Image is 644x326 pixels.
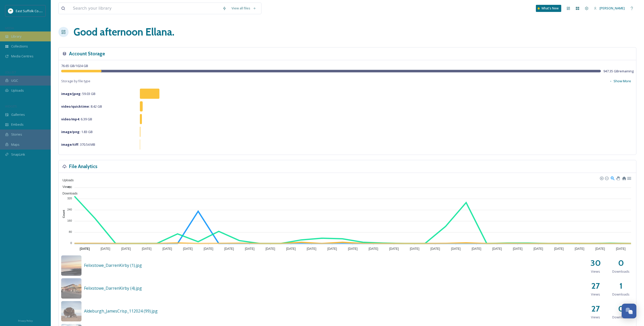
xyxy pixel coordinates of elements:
tspan: 160 [67,219,72,222]
span: Felixstowe_DarrenKirby (4).jpg [84,285,142,291]
span: Embeds [11,122,24,127]
tspan: [DATE] [286,247,296,251]
span: Aldeburgh_JamesCrisp_112024 (99).jpg [84,308,158,314]
strong: image/jpeg : [61,91,81,96]
span: 8.42 GB [61,104,102,109]
button: Open Chat [622,304,636,318]
a: View all files [229,3,259,13]
h2: 30 [590,257,601,269]
span: Collections [11,44,28,49]
span: Downloads [59,192,77,195]
tspan: [DATE] [369,247,378,251]
img: e7376f7c-a302-4b60-a0ee-da7e7e50330a.jpg [61,301,81,321]
button: Show More [607,76,634,86]
tspan: [DATE] [410,247,419,251]
tspan: 240 [67,208,72,211]
img: c05cd98b-8534-4043-a342-746f7758d00b.jpg [61,278,81,299]
span: MEDIA [5,26,14,30]
span: Downloads [612,269,630,274]
img: e2880978-9f8a-4789-acca-9d02345ca030.jpg [61,255,81,276]
span: Felixstowe_DarrenKirby (1).jpg [84,263,142,268]
span: 1.83 GB [61,129,93,134]
span: COLLECT [5,70,16,74]
tspan: [DATE] [575,247,584,251]
tspan: [DATE] [224,247,234,251]
div: Panning [616,176,619,180]
tspan: [DATE] [451,247,461,251]
text: Count [62,210,65,218]
tspan: [DATE] [616,247,626,251]
span: Library [11,34,21,39]
tspan: 400 [67,185,72,188]
h3: Account Storage [69,50,105,57]
tspan: [DATE] [183,247,193,251]
span: WIDGETS [5,104,17,108]
span: 6.39 GB [61,117,92,121]
span: 59.03 GB [61,91,95,96]
tspan: [DATE] [121,247,131,251]
div: Selection Zoom [610,176,615,180]
tspan: [DATE] [162,247,172,251]
a: Privacy Policy [18,317,33,323]
span: 947.35 GB remaining [603,69,634,74]
tspan: [DATE] [327,247,337,251]
strong: image/png : [61,129,80,134]
h2: 27 [591,280,600,292]
a: What's New [536,5,561,12]
tspan: [DATE] [142,247,152,251]
tspan: [DATE] [266,247,275,251]
img: ESC%20Logo.png [8,8,13,13]
div: Reset Zoom [622,176,626,180]
h2: 0 [618,303,624,315]
span: Privacy Policy [18,319,33,322]
span: Galleries [11,112,25,117]
span: Downloads [612,292,630,297]
tspan: [DATE] [492,247,502,251]
h2: 27 [591,303,600,315]
tspan: [DATE] [431,247,440,251]
span: 370.54 MB [61,142,95,147]
span: Views [591,315,600,320]
tspan: [DATE] [389,247,399,251]
tspan: [DATE] [534,247,543,251]
div: Menu [627,176,631,180]
div: Zoom In [600,176,603,180]
strong: video/mp4 : [61,117,80,121]
span: 76.65 GB / 1024 GB [61,63,88,68]
tspan: 0 [70,241,72,244]
h1: Good afternoon Ellana . [74,24,174,40]
div: Zoom Out [605,176,608,180]
tspan: 80 [69,230,72,233]
tspan: [DATE] [554,247,564,251]
tspan: [DATE] [307,247,316,251]
tspan: [DATE] [101,247,110,251]
span: Views [59,185,71,189]
input: Search your library [70,3,220,14]
span: SnapLink [11,152,25,157]
h3: File Analytics [69,163,97,170]
tspan: [DATE] [245,247,255,251]
tspan: [DATE] [348,247,358,251]
span: Stories [11,132,22,137]
span: Downloads [612,315,630,320]
span: Views [591,292,600,297]
span: Views [591,269,600,274]
h2: 0 [618,257,624,269]
span: UGC [11,78,18,83]
tspan: [DATE] [204,247,213,251]
span: Storage by file type [61,79,90,84]
span: [PERSON_NAME] [600,6,625,10]
tspan: [DATE] [472,247,481,251]
span: Uploads [11,88,24,93]
span: Media Centres [11,54,34,59]
span: Uploads [59,178,74,182]
a: [PERSON_NAME] [591,3,627,13]
tspan: [DATE] [80,247,90,251]
span: Maps [11,142,20,147]
tspan: [DATE] [513,247,522,251]
tspan: 320 [67,197,72,200]
strong: image/tiff : [61,142,79,147]
span: East Suffolk Council [16,8,46,13]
